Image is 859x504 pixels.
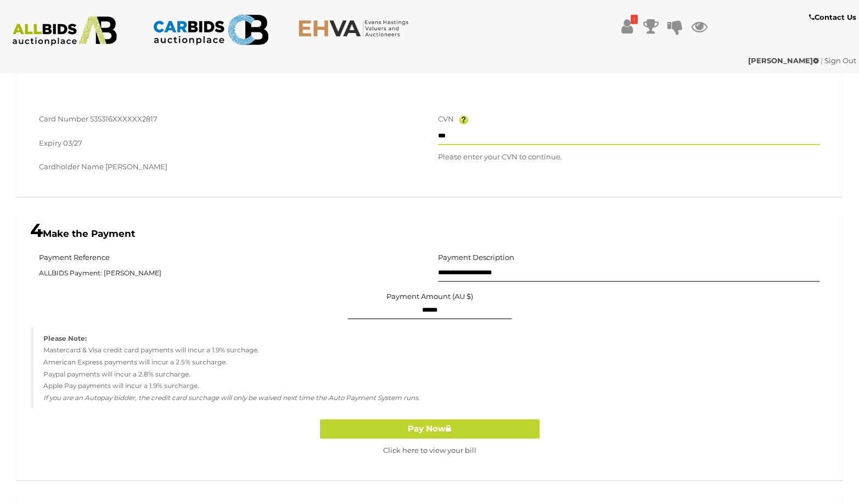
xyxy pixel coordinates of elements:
[30,228,135,239] b: Make the Payment
[619,16,635,36] a: !
[105,162,167,171] span: [PERSON_NAME]
[383,446,476,455] a: Click here to view your bill
[63,139,82,147] span: 03/27
[809,11,859,24] a: Contact Us
[438,253,514,261] h5: Payment Description
[90,114,158,123] span: 535316XXXXXX2817
[43,334,87,342] strong: Please Note:
[30,219,43,242] span: 4
[39,160,104,173] label: Cardholder Name
[7,16,123,46] img: ALLBIDS.com.au
[39,253,110,261] h5: Payment Reference
[298,19,414,37] img: EHVA.com.au
[31,328,828,408] blockquote: Mastercard & Visa credit card payments will incur a 1.9% surchage. American Express payments will...
[631,15,638,24] i: !
[438,151,821,163] p: Please enter your CVN to continue.
[824,56,856,65] a: Sign Out
[809,13,856,21] b: Contact Us
[459,115,469,124] img: Help
[153,11,269,49] img: CARBIDS.com.au
[39,137,61,149] label: Expiry
[821,56,823,65] span: |
[386,292,473,300] label: Payment Amount (AU $)
[39,113,88,125] label: Card Number
[438,113,454,125] label: CVN
[748,56,819,65] strong: [PERSON_NAME]
[39,265,422,282] span: ALLBIDS Payment: [PERSON_NAME]
[748,56,821,65] a: [PERSON_NAME]
[320,419,540,439] button: Pay Now
[43,394,420,402] em: If you are an Autopay bidder, the credit card surchage will only be waived next time the Auto Pay...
